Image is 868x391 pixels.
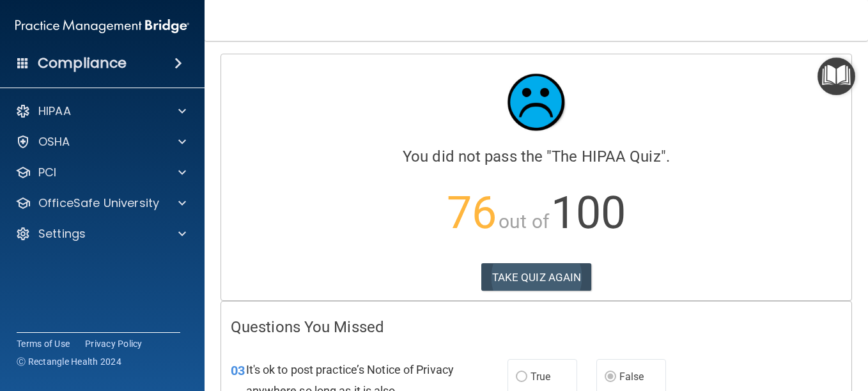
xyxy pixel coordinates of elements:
[15,134,186,149] a: OSHA
[481,263,592,291] button: TAKE QUIZ AGAIN
[38,54,127,72] h4: Compliance
[499,210,549,233] span: out of
[38,103,71,119] p: HIPAA
[17,355,121,368] span: Ⓒ Rectangle Health 2024
[15,103,186,119] a: HIPAA
[38,195,159,211] p: OfficeSafe University
[38,226,86,241] p: Settings
[551,187,626,239] span: 100
[605,372,616,382] input: False
[818,57,855,95] button: Open Resource Center
[447,187,497,239] span: 76
[231,148,842,165] h4: You did not pass the " ".
[619,371,644,383] span: False
[15,165,186,180] a: PCI
[804,303,853,351] iframe: Drift Widget Chat Controller
[15,13,189,39] img: PMB logo
[498,64,575,141] img: sad_face.ecc698e2.jpg
[531,371,550,383] span: True
[85,337,143,350] a: Privacy Policy
[231,363,245,378] span: 03
[516,372,527,382] input: True
[17,337,70,350] a: Terms of Use
[15,195,186,211] a: OfficeSafe University
[38,134,70,149] p: OSHA
[552,148,660,165] span: The HIPAA Quiz
[38,165,56,180] p: PCI
[15,226,186,241] a: Settings
[231,319,842,335] h4: Questions You Missed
